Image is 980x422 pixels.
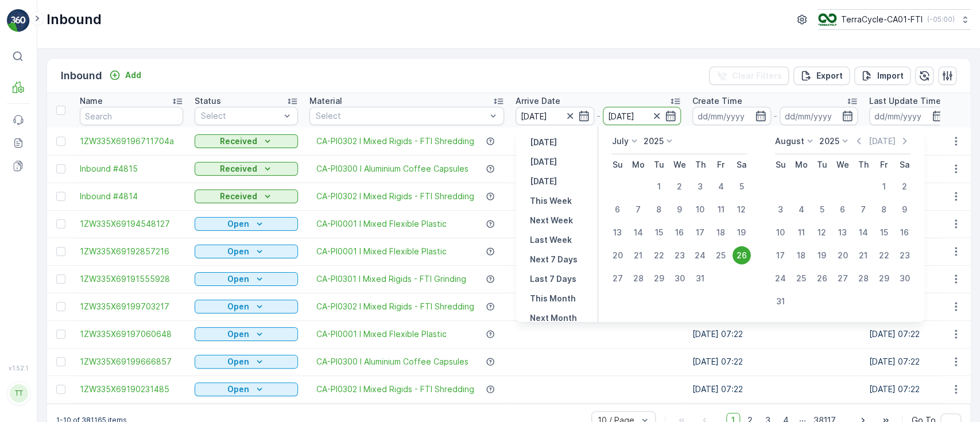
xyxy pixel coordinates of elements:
div: 14 [629,223,648,242]
p: Open [227,328,249,340]
a: CA-PI0302 I Mixed Rigids - FTI Shredding [316,384,474,395]
th: Wednesday [669,154,690,175]
div: 3 [691,177,710,196]
span: CA-PI0300 I Aluminium Coffee Capsules [316,163,468,175]
a: 1ZW335X69197060648 [80,328,183,340]
a: 1ZW335X69192857216 [80,246,183,257]
span: CA-PI0302 I Mixed Rigids - FTI Shredding [316,191,474,202]
div: 11 [792,223,811,242]
button: Next Month [525,311,582,325]
td: [DATE] [510,127,687,155]
a: CA-PI0001 I Mixed Flexible Plastic [316,328,447,340]
th: Tuesday [812,154,832,175]
button: Export [793,67,850,85]
button: Received [195,134,298,148]
div: Toggle Row Selected [56,192,65,201]
a: CA-PI0301 I Mixed Rigids - FTI Grinding [316,273,466,285]
th: Monday [791,154,812,175]
div: 11 [712,200,730,219]
div: 20 [609,246,627,265]
th: Thursday [853,154,874,175]
div: 22 [875,246,893,265]
div: 27 [609,269,627,288]
div: 8 [875,200,893,219]
a: 1ZW335X69191555928 [80,273,183,285]
div: 2 [896,177,914,196]
p: Inbound [47,10,102,29]
div: 23 [896,246,914,265]
a: CA-PI0302 I Mixed Rigids - FTI Shredding [316,135,474,147]
p: Status [195,95,221,107]
button: Today [525,155,561,169]
p: [DATE] [530,137,557,148]
a: CA-PI0300 I Aluminium Coffee Capsules [316,356,468,367]
button: Next 7 Days [525,253,582,266]
div: 21 [629,246,648,265]
a: CA-PI0001 I Mixed Flexible Plastic [316,246,447,257]
div: 27 [834,269,852,288]
div: 9 [896,200,914,219]
td: [DATE] 07:22 [687,320,863,348]
p: Create Time [692,95,742,107]
div: Toggle Row Selected [56,247,65,256]
th: Saturday [894,154,915,175]
p: - [773,109,777,123]
div: Toggle Row Selected [56,164,65,173]
span: 1ZW335X69196711704a [80,135,183,147]
p: 2025 [819,135,839,147]
p: Material [309,95,342,107]
div: 13 [609,223,627,242]
p: [DATE] [868,135,895,147]
p: Import [877,70,904,82]
td: [DATE] [510,155,687,183]
button: Open [195,272,298,286]
div: TT [10,384,28,402]
button: Clear Filters [709,67,789,85]
div: 1 [650,177,668,196]
span: CA-PI0001 I Mixed Flexible Plastic [316,218,447,230]
span: v 1.52.1 [7,365,30,371]
div: 1 [875,177,893,196]
span: CA-PI0302 I Mixed Rigids - FTI Shredding [316,301,474,312]
input: dd/mm/yyyy [603,107,681,125]
th: Sunday [770,154,791,175]
span: Inbound #4815 [80,163,183,175]
p: TerraCycle-CA01-FTI [841,14,923,25]
p: Open [227,301,249,312]
div: 5 [813,200,831,219]
button: Open [195,382,298,396]
div: Toggle Row Selected [56,219,65,229]
img: logo [7,9,30,32]
th: Friday [874,154,894,175]
div: 22 [650,246,668,265]
img: TC_BVHiTW6.png [818,13,836,26]
p: 2025 [644,135,664,147]
div: Toggle Row Selected [56,137,65,146]
div: 7 [854,200,873,219]
div: 25 [792,269,811,288]
div: 31 [772,292,790,311]
button: Open [195,300,298,313]
button: Add [104,68,146,82]
div: 7 [629,200,648,219]
p: Last Update Time [869,95,941,107]
div: 10 [691,200,710,219]
p: Open [227,218,249,230]
span: Inbound #4814 [80,191,183,202]
p: Select [316,110,486,122]
div: 9 [671,200,689,219]
p: Open [227,356,249,367]
span: 1ZW335X69199703217 [80,301,183,312]
p: Next Week [530,215,573,226]
div: 13 [834,223,852,242]
button: This Week [525,194,576,208]
div: Toggle Row Selected [56,274,65,284]
div: 18 [712,223,730,242]
p: Add [125,69,141,81]
div: 21 [854,246,873,265]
